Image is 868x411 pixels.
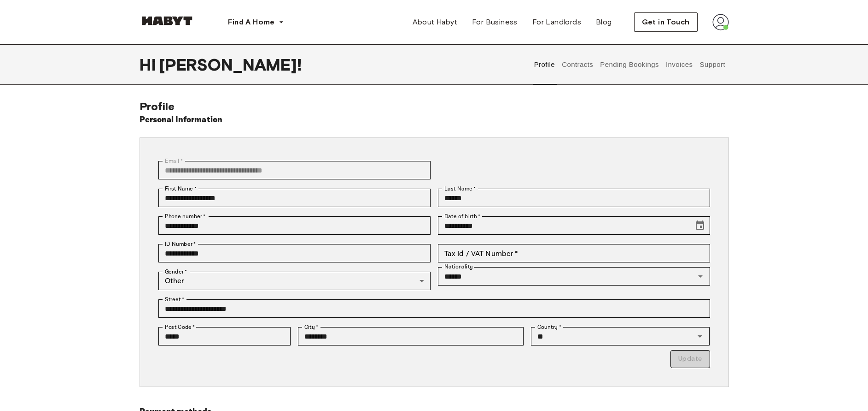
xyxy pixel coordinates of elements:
span: About Habyt [413,17,457,28]
label: Phone number [165,212,206,220]
label: Post Code [165,323,195,331]
button: Open [693,330,706,343]
div: Other [158,272,431,290]
div: user profile tabs [530,44,728,85]
span: [PERSON_NAME] ! [159,55,302,74]
img: avatar [712,14,729,30]
button: Find A Home [221,13,291,31]
span: Hi [140,55,159,74]
label: First Name [165,185,197,193]
button: Contracts [561,44,594,85]
label: Last Name [444,185,476,193]
button: Support [699,44,727,85]
label: ID Number [165,240,196,248]
div: You can't change your email address at the moment. Please reach out to customer support in case y... [158,161,431,179]
button: Choose date, selected date is Dec 8, 2002 [691,216,709,235]
label: Gender [165,268,187,276]
a: Blog [588,13,619,31]
button: Get in Touch [634,12,698,32]
span: Blog [596,17,612,28]
span: Get in Touch [642,17,690,28]
button: Open [694,270,707,283]
label: Country [537,323,561,331]
img: Habyt [140,16,195,25]
span: For Landlords [532,17,581,28]
label: Street [165,295,184,304]
button: Pending Bookings [599,44,660,85]
span: Profile [140,100,175,113]
h6: Personal Information [140,113,223,126]
a: About Habyt [405,13,465,31]
span: For Business [472,17,518,28]
button: Profile [533,44,556,85]
label: Date of birth [444,212,480,220]
span: Find A Home [228,17,275,28]
a: For Business [465,13,525,31]
label: Email [165,157,183,165]
button: Invoices [664,44,693,85]
label: City [304,323,319,331]
a: For Landlords [525,13,588,31]
label: Nationality [444,263,473,271]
